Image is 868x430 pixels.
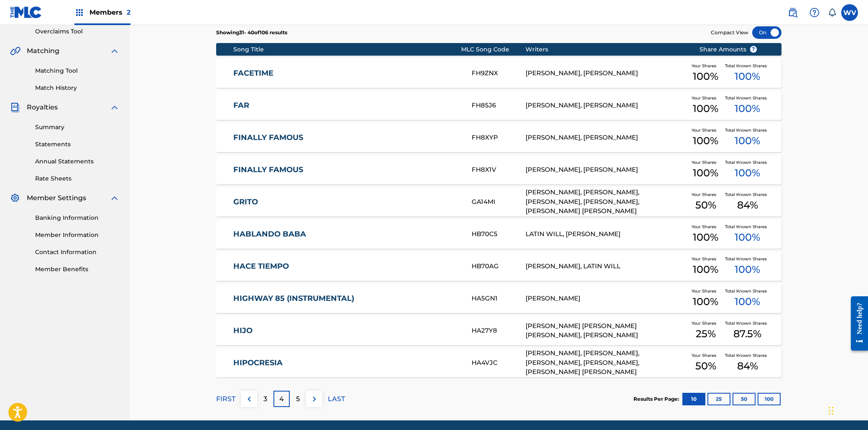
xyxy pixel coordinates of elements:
span: 50 % [695,359,716,374]
div: HB70AG [472,262,525,271]
span: 100 % [693,262,718,277]
a: FAR [233,101,461,110]
div: Drag [829,398,834,423]
div: Notifications [828,8,836,17]
img: Matching [10,46,20,56]
div: [PERSON_NAME] [PERSON_NAME] [PERSON_NAME], [PERSON_NAME] [526,321,687,340]
span: Total Known Shares [725,127,770,133]
img: search [788,8,798,18]
p: 4 [279,394,284,404]
a: HIJO [233,326,461,336]
span: Royalties [27,102,58,112]
button: 100 [758,393,781,405]
img: left [244,394,254,404]
iframe: Resource Center [845,290,868,357]
span: Member Settings [27,193,86,203]
div: [PERSON_NAME], [PERSON_NAME], [PERSON_NAME], [PERSON_NAME], [PERSON_NAME] [PERSON_NAME] [526,349,687,377]
span: 84 % [737,198,758,213]
a: Contact Information [35,248,120,257]
a: Summary [35,123,120,132]
span: Your Shares [692,224,720,230]
img: expand [110,46,120,56]
a: FINALLY FAMOUS [233,133,461,142]
a: Rate Sheets [35,174,120,183]
div: HA4VJC [472,358,525,368]
span: 84 % [737,359,758,374]
span: Your Shares [692,159,720,165]
a: Member Information [35,231,120,239]
div: Song Title [233,45,461,54]
img: Royalties [10,102,20,112]
p: 3 [263,394,267,404]
p: Results Per Page: [633,395,681,403]
span: 100 % [693,294,718,309]
span: Your Shares [692,320,720,326]
span: 100 % [735,165,760,181]
div: FH8X1V [472,165,525,175]
a: HIPOCRESIA [233,358,461,368]
div: MLC Song Code [461,45,526,54]
button: 50 [733,393,756,405]
a: Annual Statements [35,157,120,166]
span: 25 % [696,326,716,341]
a: HIGHWAY 85 (INSTRUMENTAL) [233,294,461,303]
span: Your Shares [692,127,720,133]
span: Total Known Shares [725,63,770,69]
a: Matching Tool [35,66,120,75]
span: 100 % [693,230,718,245]
a: Overclaims Tool [35,27,120,36]
span: Total Known Shares [725,320,770,326]
a: Statements [35,140,120,149]
div: [PERSON_NAME] [526,294,687,303]
a: GRITO [233,197,461,207]
span: 50 % [695,198,716,213]
span: Total Known Shares [725,95,770,101]
span: Your Shares [692,352,720,359]
span: Total Known Shares [725,288,770,294]
span: 100 % [693,101,718,116]
span: Your Shares [692,256,720,262]
span: 100 % [735,262,760,277]
p: Showing 31 - 40 of 106 results [216,29,287,36]
img: right [309,394,319,404]
iframe: Chat Widget [826,390,868,430]
span: 100 % [693,69,718,84]
div: GA14MI [472,197,525,207]
span: 100 % [735,69,760,84]
span: Your Shares [692,95,720,101]
span: Your Shares [692,63,720,69]
span: 87.5 % [733,326,761,341]
p: FIRST [216,394,235,404]
div: HA5GN1 [472,294,525,303]
div: [PERSON_NAME], [PERSON_NAME] [526,133,687,142]
img: Member Settings [10,193,20,203]
span: Members [89,8,130,17]
span: Your Shares [692,288,720,294]
span: 100 % [735,294,760,309]
img: Top Rightsholders [74,8,84,18]
div: FH9ZNX [472,69,525,78]
span: Total Known Shares [725,352,770,359]
img: MLC Logo [10,6,42,18]
button: 25 [707,393,730,405]
span: 100 % [735,101,760,116]
img: expand [110,102,120,112]
div: [PERSON_NAME], [PERSON_NAME] [526,69,687,78]
span: Your Shares [692,191,720,198]
div: FH8XYP [472,133,525,142]
div: HA27Y8 [472,326,525,336]
a: FACETIME [233,69,461,78]
div: LATIN WILL, [PERSON_NAME] [526,229,687,239]
a: Public Search [784,4,801,21]
span: 100 % [735,133,760,148]
span: ? [750,46,757,53]
span: Compact View [711,29,748,36]
span: Total Known Shares [725,159,770,165]
img: help [809,8,819,18]
button: 10 [682,393,705,405]
span: 2 [127,8,130,16]
a: HACE TIEMPO [233,262,461,271]
span: Matching [27,46,59,56]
